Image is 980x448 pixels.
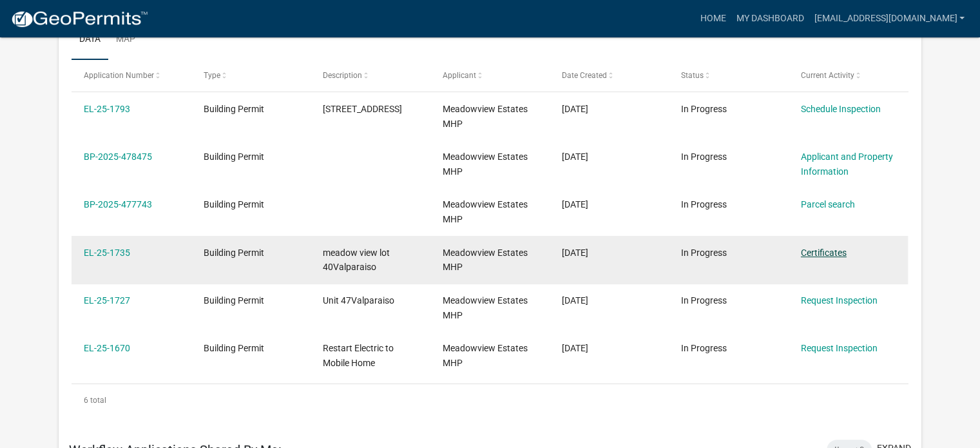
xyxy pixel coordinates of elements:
span: 09/09/2025 [562,248,588,258]
span: In Progress [681,295,727,306]
span: Current Activity [801,71,854,80]
a: EL-25-1735 [84,248,130,258]
span: Meadowview Estates MHP [443,248,528,273]
span: 09/12/2025 [562,199,588,209]
span: Meadowview Estates MHP [443,104,528,129]
span: 807 Greenfield LaneValparaiso [323,104,402,114]
span: In Progress [681,248,727,258]
a: EL-25-1670 [84,343,130,353]
span: Description [323,71,362,80]
a: Data [72,19,108,61]
span: Restart Electric to Mobile Home [323,343,394,368]
a: EL-25-1793 [84,104,130,114]
a: Schedule Inspection [801,104,881,114]
span: meadow view lot 40Valparaiso [323,248,390,273]
span: Meadowview Estates MHP [443,151,528,177]
span: 09/15/2025 [562,151,588,162]
datatable-header-cell: Description [311,60,430,91]
a: EL-25-1727 [84,295,130,306]
datatable-header-cell: Date Created [550,60,669,91]
span: Building Permit [204,104,264,114]
a: Home [695,6,731,31]
span: In Progress [681,199,727,209]
a: Map [108,19,143,61]
span: Applicant [443,71,476,80]
span: Building Permit [204,248,264,258]
a: BP-2025-477743 [84,199,152,209]
span: Building Permit [204,295,264,306]
span: Building Permit [204,343,264,353]
datatable-header-cell: Status [669,60,788,91]
span: Meadowview Estates MHP [443,199,528,224]
span: Meadowview Estates MHP [443,295,528,320]
datatable-header-cell: Type [191,60,310,91]
div: 6 total [72,384,908,416]
a: Applicant and Property Information [801,151,893,177]
a: Parcel search [801,199,855,209]
a: Request Inspection [801,295,878,306]
a: BP-2025-478475 [84,151,152,162]
datatable-header-cell: Applicant [430,60,549,91]
span: In Progress [681,151,727,162]
span: Application Number [84,71,154,80]
span: Status [681,71,704,80]
span: In Progress [681,343,727,353]
datatable-header-cell: Application Number [72,60,191,91]
a: My Dashboard [731,6,809,31]
span: 09/15/2025 [562,104,588,114]
a: Certificates [801,248,847,258]
span: 09/09/2025 [562,295,588,306]
a: Request Inspection [801,343,878,353]
datatable-header-cell: Current Activity [789,60,908,91]
span: In Progress [681,104,727,114]
span: Type [204,71,220,80]
span: Building Permit [204,151,264,162]
span: Meadowview Estates MHP [443,343,528,368]
span: Unit 47Valparaiso [323,295,394,306]
span: 09/03/2025 [562,343,588,353]
a: [EMAIL_ADDRESS][DOMAIN_NAME] [809,6,970,31]
span: Date Created [562,71,607,80]
span: Building Permit [204,199,264,209]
